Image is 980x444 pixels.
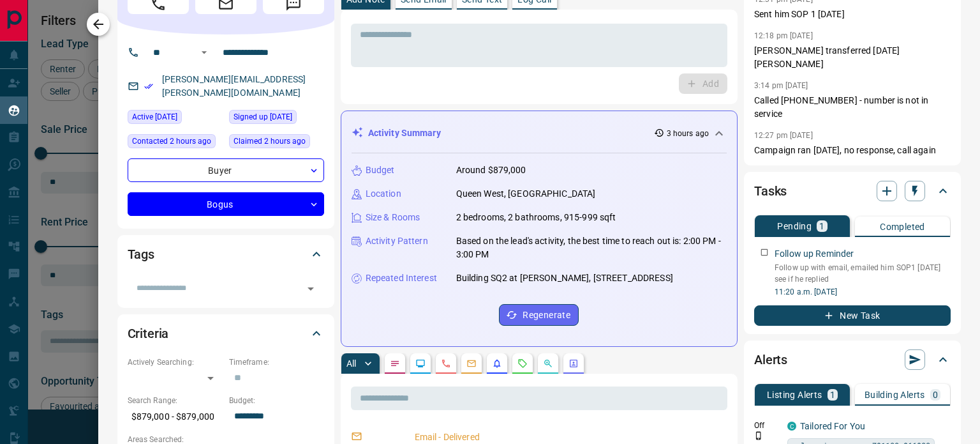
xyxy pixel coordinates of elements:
p: Follow up with email, emailed him SOP1 [DATE] see if he replied [775,262,951,285]
svg: Opportunities [543,358,553,369]
div: Tags [128,239,324,270]
button: New Task [754,305,951,326]
p: Budget [366,164,395,177]
span: Signed up [DATE] [234,111,292,123]
p: Repeated Interest [366,272,437,285]
p: Sent him SOP 1 [DATE] [754,8,951,21]
p: Size & Rooms [366,211,420,224]
span: Active [DATE] [132,111,177,123]
svg: Lead Browsing Activity [415,358,426,369]
p: Follow up Reminder [775,247,854,261]
a: Tailored For You [800,421,865,431]
p: 11:20 a.m. [DATE] [775,286,951,298]
div: Wed Aug 13 2025 [229,134,324,152]
p: Building Alerts [865,390,925,399]
p: 1 [819,222,824,231]
p: Campaign ran [DATE], no response, call again [754,144,951,157]
p: 3:14 pm [DATE] [754,81,808,90]
p: 2 bedrooms, 2 bathrooms, 915-999 sqft [456,211,616,224]
p: Queen West, [GEOGRAPHIC_DATA] [456,187,596,201]
p: 0 [933,390,938,399]
p: Building SQ2 at [PERSON_NAME], [STREET_ADDRESS] [456,272,673,285]
p: Based on the lead's activity, the best time to reach out is: 2:00 PM - 3:00 PM [456,234,727,261]
p: Off [754,420,780,431]
div: condos.ca [787,422,796,431]
p: Called [PHONE_NUMBER] - number is not in service [754,94,951,121]
a: [PERSON_NAME][EMAIL_ADDRESS][PERSON_NAME][DOMAIN_NAME] [162,74,306,98]
span: Claimed 2 hours ago [234,135,306,148]
p: Activity Summary [368,126,441,140]
div: Activity Summary3 hours ago [352,121,727,145]
div: Buyer [128,158,324,182]
h2: Criteria [128,323,169,344]
p: Pending [777,222,812,231]
button: Regenerate [499,304,579,326]
svg: Email Verified [144,82,153,91]
div: Sun Sep 18 2016 [229,110,324,128]
button: Open [302,280,320,298]
span: Contacted 2 hours ago [132,135,211,148]
p: Listing Alerts [767,390,822,399]
p: Timeframe: [229,356,324,368]
p: 12:27 pm [DATE] [754,131,813,140]
div: Alerts [754,344,951,375]
div: Bogus [128,192,324,216]
p: Email - Delivered [415,431,722,444]
svg: Listing Alerts [492,358,502,369]
button: Open [197,45,212,60]
h2: Tags [128,244,154,264]
svg: Push Notification Only [754,431,763,440]
div: Sat Aug 09 2025 [128,110,223,128]
p: 1 [830,390,835,399]
svg: Agent Actions [568,358,579,369]
svg: Notes [390,358,400,369]
p: Completed [880,222,925,231]
svg: Emails [466,358,477,369]
div: Criteria [128,318,324,349]
h2: Tasks [754,181,787,201]
p: $879,000 - $879,000 [128,406,223,427]
p: All [346,359,357,368]
svg: Calls [441,358,451,369]
p: 12:18 pm [DATE] [754,31,813,40]
p: Search Range: [128,395,223,406]
p: Actively Searching: [128,356,223,368]
p: 3 hours ago [667,128,709,139]
h2: Alerts [754,349,787,370]
svg: Requests [517,358,528,369]
p: Budget: [229,395,324,406]
p: Location [366,187,401,201]
div: Wed Aug 13 2025 [128,134,223,152]
p: [PERSON_NAME] transferred [DATE] [PERSON_NAME] [754,44,951,71]
p: Around $879,000 [456,164,526,177]
p: Activity Pattern [366,234,428,248]
div: Tasks [754,176,951,206]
